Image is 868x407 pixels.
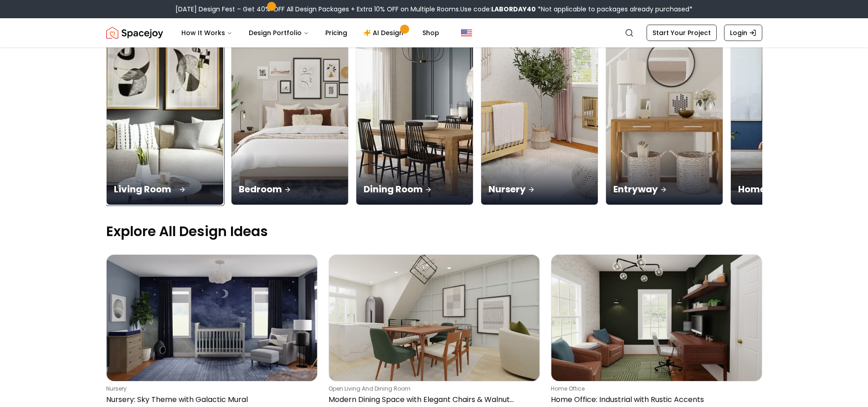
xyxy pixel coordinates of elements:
nav: Global [106,18,762,47]
a: Start Your Project [647,25,717,41]
a: Spacejoy [106,24,163,42]
button: Design Portfolio [241,24,316,42]
p: Home Office: Industrial with Rustic Accents [551,394,759,405]
img: United States [461,27,472,38]
span: Use code: [460,5,536,14]
a: Login [724,25,762,41]
span: *Not applicable to packages already purchased* [536,5,693,14]
p: home office [551,385,759,392]
p: Home Office [738,183,840,196]
p: Nursery [488,183,591,196]
img: Spacejoy Logo [106,24,163,42]
img: Modern Dining Space with Elegant Chairs & Walnut Accents [329,255,539,381]
a: Pricing [318,24,354,42]
p: Explore All Design Ideas [106,223,762,240]
img: Home Office: Industrial with Rustic Accents [551,255,762,381]
p: Modern Dining Space with Elegant Chairs & Walnut Accents [329,394,536,405]
img: Nursery: Sky Theme with Galactic Mural [107,255,317,381]
p: open living and dining room [329,385,536,392]
p: Dining Room [364,183,466,196]
button: How It Works [174,24,240,42]
a: Shop [415,24,447,42]
p: nursery [106,385,314,392]
p: Entryway [613,183,715,196]
nav: Main [174,24,447,42]
p: Bedroom [239,183,341,196]
p: Living Room [114,183,216,196]
div: [DATE] Design Fest – Get 40% OFF All Design Packages + Extra 10% OFF on Multiple Rooms. [175,5,693,14]
p: Nursery: Sky Theme with Galactic Mural [106,394,314,405]
a: AI Design [356,24,413,42]
b: LABORDAY40 [491,5,536,14]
